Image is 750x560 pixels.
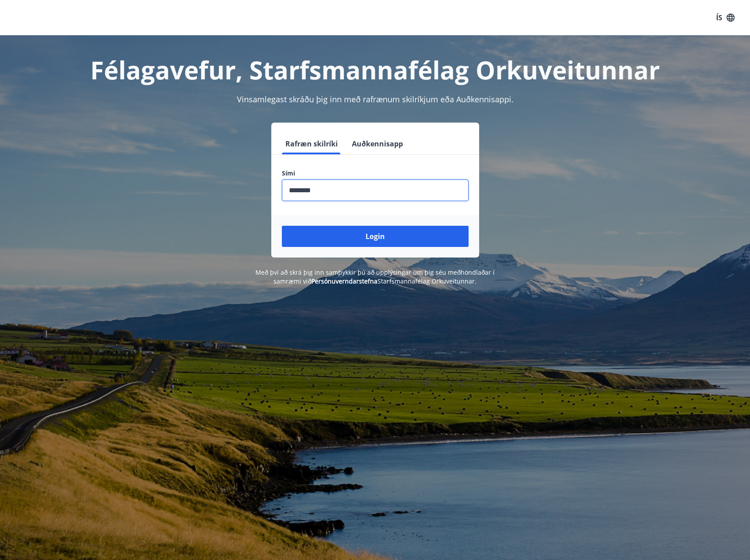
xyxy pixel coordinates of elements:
[282,169,469,178] label: Sími
[711,10,739,26] button: ÍS
[237,94,514,105] span: Vinsamlegast skráðu þig inn með rafrænum skilríkjum eða Auðkennisappi.
[282,226,469,247] button: Login
[311,277,377,285] a: Persónuverndarstefna
[282,133,341,154] button: Rafræn skilríki
[69,53,682,86] h1: Félagavefur, Starfsmannafélag Orkuveitunnar
[348,133,406,154] button: Auðkennisapp
[255,268,495,285] span: Með því að skrá þig inn samþykkir þú að upplýsingar um þig séu meðhöndlaðar í samræmi við Starfsm...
